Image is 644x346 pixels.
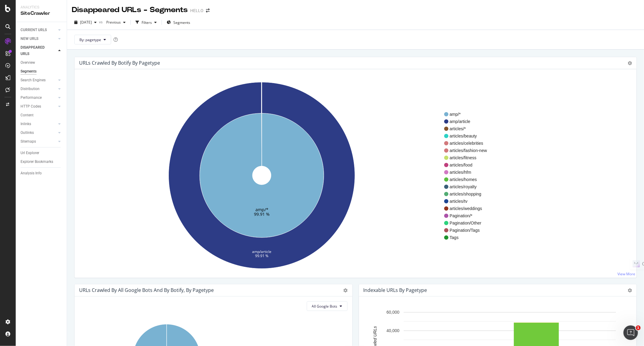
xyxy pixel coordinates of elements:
div: HELLO [190,8,203,14]
span: amp/* [450,111,487,117]
a: Segments [21,68,62,75]
a: Explorer Bookmarks [21,159,62,165]
text: amp/article [252,249,272,254]
span: articles/food [450,162,487,168]
span: Tags [450,234,487,241]
h4: URLs Crawled By Botify By pagetype [79,59,160,67]
a: Inlinks [21,121,56,127]
a: Url Explorer [21,150,62,156]
div: DISAPPEARED URLS [21,44,51,57]
a: Distribution [21,86,56,92]
span: amp/article [450,118,487,124]
span: articles/shopping [450,191,487,197]
div: Url Explorer [21,150,39,156]
div: Search Engines [21,77,46,83]
div: Filters [142,20,152,25]
div: Outlinks [21,130,34,136]
h4: URLs Crawled by All Google Bots and by Botify, by pagetype [79,286,214,294]
a: Performance [21,95,56,101]
a: Overview [21,60,62,66]
span: By: pagetype [79,37,101,42]
text: 99.91 % [254,211,270,217]
a: CURRENT URLS [21,27,56,33]
div: CURRENT URLS [21,27,47,33]
span: Pagination/* [450,213,487,219]
a: HTTP Codes [21,103,56,110]
a: View More [617,271,635,276]
button: Previous [104,18,128,27]
span: articles/homes [450,176,487,183]
a: Content [21,112,62,118]
h4: Indexable URLs by pagetype [364,286,427,294]
span: 1 [636,325,641,330]
iframe: Intercom live chat [623,325,638,340]
div: Performance [21,95,42,101]
span: Previous [104,20,121,25]
div: Distribution [21,86,40,92]
i: Options [628,288,632,293]
div: Explorer Bookmarks [21,159,53,165]
span: vs [99,19,104,24]
span: articles/royalty [450,184,487,190]
div: Segments [21,68,37,75]
span: Pagination/Other [450,220,487,226]
span: 2025 Oct. 5th [80,20,92,25]
text: 60,000 [386,310,399,315]
div: Inlinks [21,121,31,127]
div: Disappeared URLs - Segments [72,5,188,15]
div: Overview [21,60,35,66]
span: All Google Bots [312,304,338,309]
span: Pagination/Tags [450,227,487,233]
div: NEW URLS [21,36,38,42]
div: arrow-right-arrow-left [206,8,210,13]
a: Outlinks [21,130,56,136]
span: articles/tv [450,198,487,204]
div: SiteCrawler [21,10,62,17]
text: amp/* [255,206,268,212]
a: Sitemaps [21,138,56,145]
text: 40,000 [386,328,399,333]
text: 99.91 % [255,253,269,258]
span: articles/hfm [450,169,487,175]
div: Sitemaps [21,138,36,145]
span: articles/fitness [450,155,487,161]
span: articles/celebrities [450,140,487,146]
i: Options [344,288,348,293]
span: articles/beauty [450,133,487,139]
span: Segments [173,20,190,25]
a: Analysis Info [21,170,62,176]
div: HTTP Codes [21,103,41,110]
a: Search Engines [21,77,56,83]
button: By: pagetype [74,35,111,44]
i: Options [628,61,632,65]
button: Filters [133,18,159,27]
div: Analytics [21,5,62,10]
div: Analysis Info [21,170,42,176]
a: DISAPPEARED URLS [21,44,56,57]
button: Segments [164,18,193,27]
button: [DATE] [72,18,99,27]
button: All Google Bots [307,301,348,311]
a: NEW URLS [21,36,56,42]
span: articles/weddings [450,205,487,212]
span: articles/fashion-new [450,147,487,154]
div: Content [21,112,34,118]
span: articles/* [450,126,487,132]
